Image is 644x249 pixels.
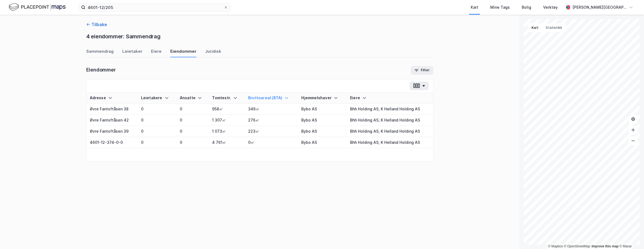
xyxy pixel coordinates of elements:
td: 0 [138,126,177,137]
td: 0 [177,137,209,148]
td: Øvre Fantoftåsen 39 [86,126,138,137]
div: Kart [471,4,478,11]
div: Leietakere [141,95,173,101]
button: Tilbake [86,21,107,28]
div: Eiere [350,95,430,101]
div: Ansatte [180,95,206,101]
div: Juridisk [205,48,221,57]
td: 0 [138,104,177,115]
td: 223㎡ [245,126,298,137]
div: Adresse [90,95,134,101]
td: Bhh Holding AS, K Helland Holding AS [347,104,433,115]
a: Improve this map [592,244,619,248]
td: Bhh Holding AS, K Helland Holding AS [347,115,433,126]
td: 276㎡ [245,115,298,126]
iframe: Chat Widget [617,223,644,249]
td: 0 [138,137,177,148]
div: Kontrollprogram for chat [617,223,644,249]
td: Bhh Holding AS, K Helland Holding AS [347,126,433,137]
td: Bybo AS [298,115,347,126]
td: Bybo AS [298,104,347,115]
td: 0 [177,126,209,137]
td: 958㎡ [209,104,245,115]
td: Bybo AS [298,126,347,137]
td: 4 761㎡ [209,137,245,148]
div: Mine Tags [490,4,510,11]
div: [PERSON_NAME][GEOGRAPHIC_DATA] [572,4,627,11]
div: Eiere [151,48,162,57]
button: Kart [528,23,542,32]
button: Filter [411,66,433,75]
img: logo.f888ab2527a4732fd821a326f86c7f29.svg [9,2,66,12]
div: Tomtestr. [212,95,242,101]
div: Verktøy [543,4,558,11]
div: Eiendommer [170,48,196,57]
td: 4601-12-374-0-0 [86,137,138,148]
td: 0 [138,115,177,126]
div: Eiendommer [86,67,116,73]
td: Bybo AS [298,137,347,148]
td: 1 307㎡ [209,115,245,126]
td: Bhh Holding AS, K Helland Holding AS [347,137,433,148]
td: 0 [177,104,209,115]
td: Øvre Fantoftåsen 38 [86,104,138,115]
button: Statistikk [542,23,566,32]
td: Øvre Fantoftåsen 42 [86,115,138,126]
div: Hjemmelshaver [301,95,344,101]
div: Leietaker [122,48,142,57]
a: OpenStreetMap [564,244,590,248]
td: 0 [177,115,209,126]
td: 346㎡ [245,104,298,115]
a: Mapbox [548,244,563,248]
input: Søk på adresse, matrikkel, gårdeiere, leietakere eller personer [85,3,224,11]
div: Bruttoareal (BTA) [248,95,295,101]
td: 0㎡ [245,137,298,148]
div: 4 eiendommer: Sammendrag [86,32,161,41]
td: 1 073㎡ [209,126,245,137]
div: Sammendrag [86,48,114,57]
div: Bolig [522,4,531,11]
